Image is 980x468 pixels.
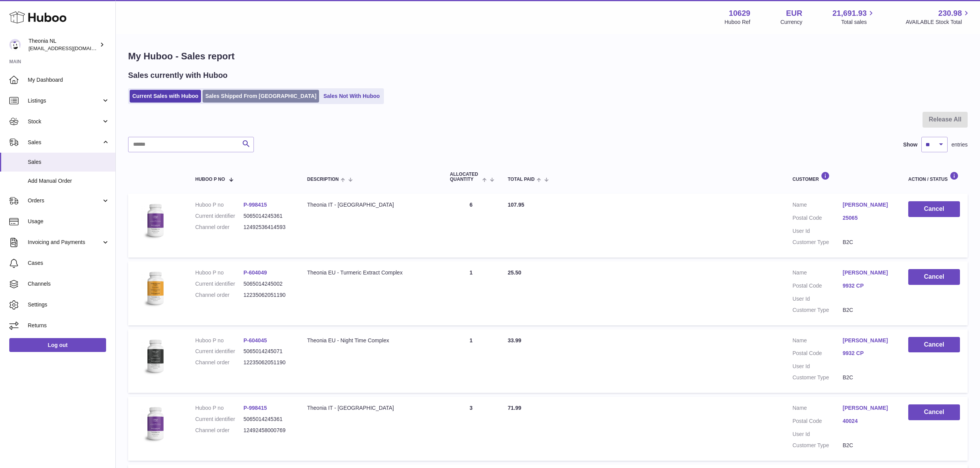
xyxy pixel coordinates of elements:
td: 1 [442,261,500,325]
span: AVAILABLE Stock Total [906,19,971,26]
dt: Current identifier [195,348,243,355]
a: [PERSON_NAME] [843,201,893,209]
dt: User Id [792,227,843,235]
span: Listings [28,97,101,104]
a: Current Sales with Huboo [130,90,201,103]
dt: Name [792,404,843,414]
span: Stock [28,118,101,125]
dd: 5065014245002 [243,280,292,288]
h2: Sales currently with Huboo [128,70,228,81]
span: Sales [28,158,110,166]
dt: Huboo P no [195,404,243,412]
dt: Customer Type [792,374,843,381]
td: 3 [442,397,500,461]
span: 25.50 [508,269,521,276]
span: ALLOCATED Quantity [450,172,480,182]
span: 71.99 [508,405,521,411]
a: Log out [9,338,106,352]
span: Total sales [841,19,875,26]
a: 21,691.93 Total sales [832,8,875,26]
h1: My Huboo - Sales report [128,50,968,62]
dt: Postal Code [792,417,843,427]
dd: 12492536414593 [243,224,292,231]
div: Theonia NL [29,37,98,52]
dt: Channel order [195,291,243,299]
a: P-998415 [243,202,267,208]
dt: User Id [792,363,843,370]
dt: Postal Code [792,350,843,359]
span: Cases [28,259,110,267]
td: 1 [442,329,500,393]
dt: Current identifier [195,416,243,423]
dt: Customer Type [792,306,843,314]
a: 9932 CP [843,282,893,290]
img: 106291725893008.jpg [136,404,174,443]
dt: Name [792,337,843,346]
dt: Name [792,269,843,278]
a: P-998415 [243,405,267,411]
img: 106291725893031.jpg [136,269,174,308]
a: 230.98 AVAILABLE Stock Total [906,8,971,26]
div: Theonia IT - [GEOGRAPHIC_DATA] [307,201,434,209]
div: Theonia EU - Night Time Complex [307,337,434,344]
dd: 5065014245361 [243,212,292,220]
span: My Dashboard [28,76,110,84]
dt: Channel order [195,224,243,231]
dd: 12235062051190 [243,291,292,299]
div: Theonia EU - Turmeric Extract Complex [307,269,434,276]
dd: B2C [843,442,893,449]
dd: B2C [843,306,893,314]
dt: Customer Type [792,442,843,449]
span: 107.95 [508,202,524,208]
dt: Huboo P no [195,201,243,209]
dd: B2C [843,239,893,246]
dt: User Id [792,295,843,303]
dt: Current identifier [195,212,243,220]
a: 25065 [843,214,893,222]
dd: 5065014245071 [243,348,292,355]
label: Show [903,141,917,148]
a: P-604049 [243,269,267,276]
dt: Current identifier [195,280,243,288]
div: Customer [792,172,893,182]
dd: B2C [843,374,893,381]
strong: 10629 [729,8,750,19]
div: Action / Status [908,172,960,182]
div: Huboo Ref [725,19,750,26]
dt: Channel order [195,427,243,434]
dt: Huboo P no [195,337,243,344]
a: 9932 CP [843,350,893,357]
dt: Postal Code [792,282,843,291]
img: 106291725893109.jpg [136,337,174,375]
div: Currency [781,19,803,26]
span: Sales [28,139,101,146]
dt: Postal Code [792,214,843,224]
span: Huboo P no [195,177,225,182]
span: Invoicing and Payments [28,239,101,246]
span: [EMAIL_ADDRESS][DOMAIN_NAME] [29,45,113,51]
span: Returns [28,322,110,329]
span: 33.99 [508,337,521,343]
span: 230.98 [938,8,962,19]
a: [PERSON_NAME] [843,269,893,276]
td: 6 [442,194,500,258]
a: Sales Not With Huboo [321,90,382,103]
span: Channels [28,280,110,288]
button: Cancel [908,269,960,285]
button: Cancel [908,404,960,420]
strong: EUR [786,8,802,19]
a: P-604045 [243,337,267,343]
a: [PERSON_NAME] [843,404,893,412]
img: info@wholesomegoods.eu [9,39,21,51]
dd: 5065014245361 [243,416,292,423]
dt: User Id [792,431,843,438]
button: Cancel [908,337,960,353]
a: 40024 [843,417,893,425]
dt: Customer Type [792,239,843,246]
a: Sales Shipped From [GEOGRAPHIC_DATA] [203,90,319,103]
span: Settings [28,301,110,308]
span: entries [951,141,968,148]
dt: Huboo P no [195,269,243,276]
dd: 12235062051190 [243,359,292,366]
dd: 12492458000769 [243,427,292,434]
